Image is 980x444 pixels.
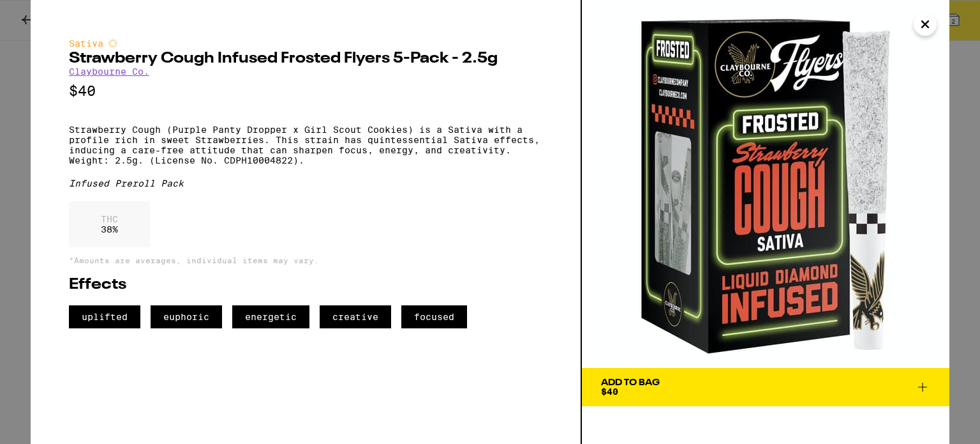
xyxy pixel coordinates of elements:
[69,201,150,247] div: 38 %
[69,178,542,188] div: Infused Preroll Pack
[401,305,467,328] span: focused
[69,51,542,66] h2: Strawberry Cough Infused Frosted Flyers 5-Pack - 2.5g
[69,277,542,293] h2: Effects
[69,38,542,49] div: Sativa
[108,38,118,49] img: sativaColor.svg
[232,305,309,328] span: energetic
[582,368,949,406] button: Add To Bag$40
[601,387,618,397] span: $40
[101,214,118,224] p: THC
[914,13,937,36] button: Close
[69,305,140,328] span: uplifted
[320,305,391,328] span: creative
[151,305,222,328] span: euphoric
[601,378,660,387] div: Add To Bag
[69,125,542,165] p: Strawberry Cough (Purple Panty Dropper x Girl Scout Cookies) is a Sativa with a profile rich in s...
[69,66,149,77] a: Claybourne Co.
[8,9,92,19] span: Hi. Need any help?
[69,256,542,264] p: *Amounts are averages, individual items may vary.
[69,83,542,99] p: $40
